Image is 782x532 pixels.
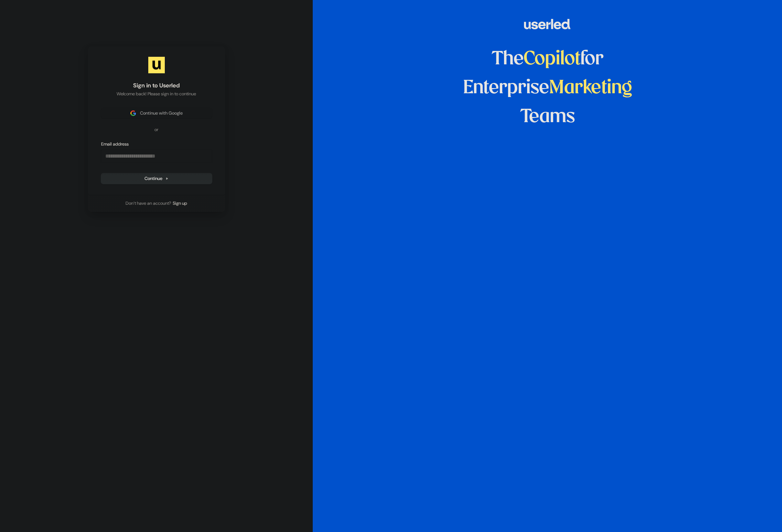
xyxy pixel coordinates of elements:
[101,82,212,90] h1: Sign in to Userled
[101,108,212,118] button: Sign in with GoogleContinue with Google
[148,57,165,73] img: Userled
[144,175,169,182] span: Continue
[524,50,580,68] span: Copilot
[140,110,183,116] span: Continue with Google
[130,110,136,116] img: Sign in with Google
[440,45,655,131] h1: The for Enterprise Teams
[126,200,171,206] span: Don’t have an account?
[101,141,129,147] label: Email address
[173,200,187,206] a: Sign up
[101,91,212,97] p: Welcome back! Please sign in to continue
[101,173,212,184] button: Continue
[549,79,632,97] span: Marketing
[154,127,158,133] p: or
